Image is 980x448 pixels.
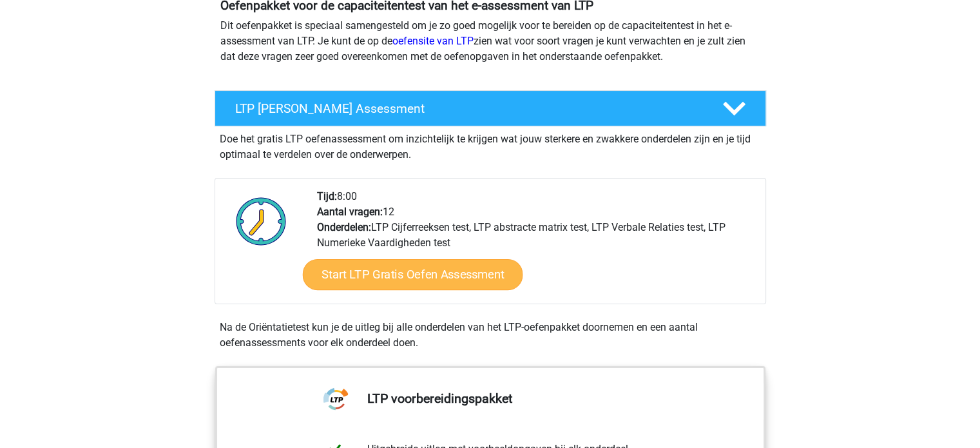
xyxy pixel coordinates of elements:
[215,320,766,351] div: Na de Oriëntatietest kun je de uitleg bij alle onderdelen van het LTP-oefenpakket doornemen en ee...
[229,189,294,253] img: Klok
[209,90,771,126] a: LTP [PERSON_NAME] Assessment
[317,206,383,218] b: Aantal vragen:
[317,190,337,202] b: Tijd:
[307,189,765,304] div: 8:00 12 LTP Cijferreeksen test, LTP abstracte matrix test, LTP Verbale Relaties test, LTP Numerie...
[392,35,474,47] a: oefensite van LTP
[317,221,371,233] b: Onderdelen:
[235,101,702,116] h4: LTP [PERSON_NAME] Assessment
[220,18,760,64] p: Dit oefenpakket is speciaal samengesteld om je zo goed mogelijk voor te bereiden op de capaciteit...
[215,126,766,162] div: Doe het gratis LTP oefenassessment om inzichtelijk te krijgen wat jouw sterkere en zwakkere onder...
[302,259,523,290] a: Start LTP Gratis Oefen Assessment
